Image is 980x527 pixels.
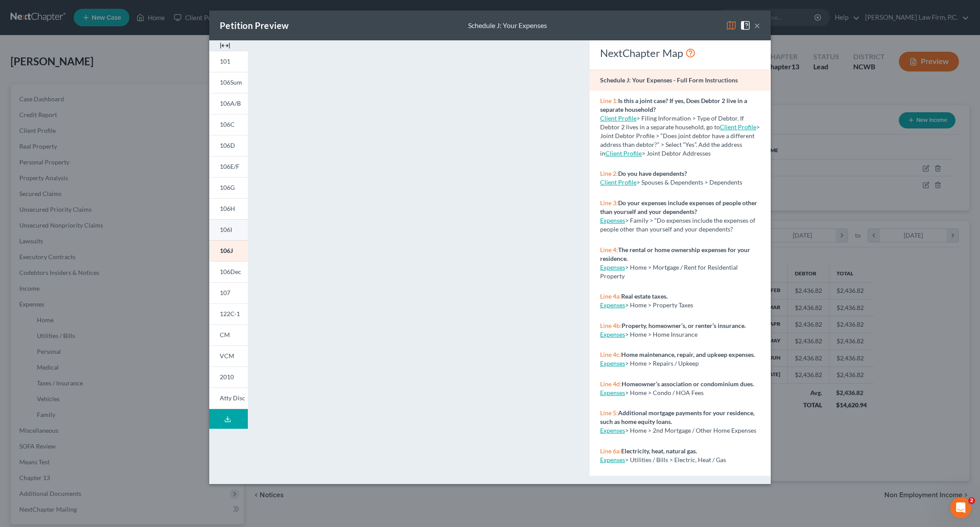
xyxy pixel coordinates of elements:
strong: Is this a joint case? If yes, Does Debtor 2 live in a separate household? [600,97,747,113]
span: 106G [220,184,235,191]
a: Client Profile [600,114,637,122]
span: 106I [220,226,232,233]
strong: Property, homeowner’s, or renter’s insurance. [622,322,746,329]
a: 106A/B [209,93,248,114]
a: 106Dec [209,261,248,282]
a: 106Sum [209,72,248,93]
span: Line 6a: [600,447,621,455]
span: > Filing Information > Type of Debtor. If Debtor 2 lives in a separate household, go to [600,114,744,131]
a: 106G [209,177,248,198]
a: 106E/F [209,156,248,177]
iframe: To enrich screen reader interactions, please activate Accessibility in Grammarly extension settings [264,47,573,475]
span: > Home > Home Insurance [625,331,697,338]
span: > Home > Condo / HOA Fees [625,389,704,396]
a: Expenses [600,331,625,338]
strong: Home maintenance, repair, and upkeep expenses. [621,351,755,358]
span: 107 [220,289,230,296]
a: VCM [209,345,248,367]
a: Client Profile [605,150,642,157]
span: > Spouses & Dependents > Dependents [637,178,742,186]
span: CM [220,331,230,338]
div: Petition Preview [220,19,289,32]
a: 107 [209,282,248,303]
strong: Electricity, heat, natural gas. [621,447,697,455]
span: 101 [220,57,230,65]
strong: The rental or home ownership expenses for your residence. [600,246,750,262]
span: 106E/F [220,163,240,170]
span: 2 [968,497,975,504]
div: Schedule J: Your Expenses [468,21,547,31]
a: Atty Disc [209,388,248,409]
button: × [754,20,760,31]
a: Expenses [600,456,625,463]
strong: Do your expenses include expenses of people other than yourself and your dependents? [600,199,757,215]
strong: Real estate taxes. [621,292,668,300]
span: 106J [220,247,233,254]
a: Expenses [600,301,625,309]
span: 106Dec [220,268,241,275]
a: 122C-1 [209,303,248,324]
span: Line 4d: [600,380,622,388]
span: 106Sum [220,78,242,86]
span: > Joint Debtor Addresses [605,150,711,157]
span: Atty Disc [220,394,245,402]
span: > Utilities / Bills > Electric, Heat / Gas [625,456,726,463]
img: help-close-5ba153eb36485ed6c1ea00a893f15db1cb9b99d6cae46e1a8edb6c62d00a1a76.svg [740,20,751,31]
span: Line 4: [600,246,618,253]
span: > Home > 2nd Mortgage / Other Home Expenses [625,427,756,434]
a: 106D [209,135,248,156]
span: Line 5: [600,409,618,417]
a: 106H [209,198,248,219]
div: NextChapter Map [600,46,760,60]
iframe: Intercom live chat [950,497,971,518]
a: Expenses [600,217,625,224]
span: 106D [220,142,235,149]
a: CM [209,324,248,345]
span: Line 3: [600,199,618,207]
span: > Home > Repairs / Upkeep [625,360,699,367]
span: > Joint Debtor Profile > “Does joint debtor have a different address than debtor?” > Select “Yes”... [600,123,760,157]
strong: Homeowner’s association or condominium dues. [622,380,754,388]
a: Client Profile [600,178,637,186]
span: VCM [220,352,234,360]
span: Line 1: [600,97,618,104]
a: Expenses [600,263,625,271]
span: 106A/B [220,100,241,107]
strong: Additional mortgage payments for your residence, such as home equity loans. [600,409,755,425]
span: 2010 [220,373,234,381]
a: Expenses [600,427,625,434]
a: 2010 [209,367,248,388]
span: > Home > Mortgage / Rent for Residential Property [600,263,738,280]
strong: Do you have dependents? [618,170,687,177]
span: Line 4c: [600,351,621,358]
span: Line 4a: [600,292,621,300]
span: 106H [220,205,235,212]
a: 106J [209,240,248,261]
a: Expenses [600,389,625,396]
strong: Schedule J: Your Expenses - Full Form Instructions [600,76,738,84]
img: expand-e0f6d898513216a626fdd78e52531dac95497ffd26381d4c15ee2fc46db09dca.svg [220,40,230,51]
span: > Home > Property Taxes [625,301,693,309]
span: Line 4b: [600,322,622,329]
a: Expenses [600,360,625,367]
span: 122C-1 [220,310,240,317]
span: 106C [220,121,235,128]
a: 106C [209,114,248,135]
img: map-eea8200ae884c6f1103ae1953ef3d486a96c86aabb227e865a55264e3737af1f.svg [726,20,737,31]
span: > Family > “Do expenses include the expenses of people other than yourself and your dependents? [600,217,755,233]
a: Client Profile [720,123,756,131]
a: 106I [209,219,248,240]
span: Line 2: [600,170,618,177]
a: 101 [209,51,248,72]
